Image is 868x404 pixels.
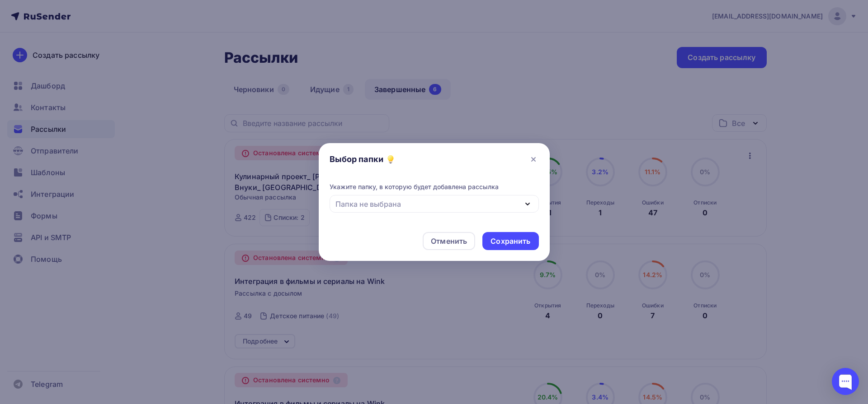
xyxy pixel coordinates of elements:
[330,154,384,165] h4: Выбор папки
[330,182,499,191] div: Укажите папку, в которую будет добавлена рассылка
[491,236,530,246] div: Сохранить
[330,182,539,213] button: Укажите папку, в которую будет добавлена рассылка Папка не выбрана
[431,236,467,246] div: Отменить
[335,199,401,209] div: Папка не выбрана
